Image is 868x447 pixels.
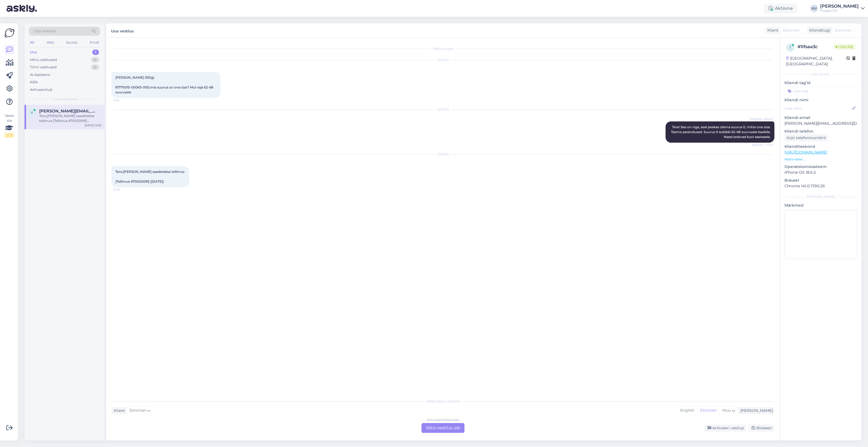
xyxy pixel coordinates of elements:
[89,39,100,46] div: Email
[115,170,185,183] span: Tere,[PERSON_NAME] saadetekse tellimus [Tellimus #70020091] ([DATE])
[752,143,773,147] span: Nähtud ✓ 10:12
[91,57,99,63] div: 0
[784,164,857,170] p: Operatsioonisüsteem
[65,39,78,46] div: Socials
[764,4,797,13] div: Aktiivne
[30,50,37,55] div: Uus
[784,203,857,208] p: Märkmed
[835,27,851,33] span: Estonian
[784,157,857,162] p: Vaata edasi ...
[784,80,857,86] p: Kliendi tag'id
[39,114,101,123] div: Tere,[PERSON_NAME] saadetekse tellimus [Tellimus #70020091] ([DATE])
[786,56,846,67] div: [GEOGRAPHIC_DATA], [GEOGRAPHIC_DATA]
[4,113,14,138] div: Vaata siia
[4,133,14,138] div: 2 / 3
[785,105,851,111] input: Lisa nimi
[671,125,771,139] span: Tere! See on viga, seal peakas olema suurus 0, mitte one size. Teeme parandused. Suurus 0 sobibki...
[45,39,55,46] div: Web
[30,79,38,85] div: Kõik
[113,188,134,192] span: 15:39
[30,65,57,70] div: Tiimi vestlused
[749,117,773,121] span: [PERSON_NAME]
[784,177,857,183] p: Brauser
[112,408,125,414] div: Klient
[790,45,791,50] span: 1
[810,5,818,12] div: KU
[112,46,774,51] div: Vestlus algas
[783,27,800,33] span: Estonian
[52,97,77,102] span: Uued vestlused
[115,75,214,94] span: [PERSON_NAME] (150g) 81770015-00063-000,mis suurus on one size? Mul vaja 62-68 suurusele
[820,8,859,13] div: Huppa OÜ
[39,109,96,114] span: vikabessonova@icloud.com
[113,98,134,102] span: 11:56
[427,418,459,422] div: Estonian to Estonian
[784,144,857,149] p: Klienditeekond
[784,128,857,134] p: Kliendi telefon
[112,58,774,63] div: [DATE]
[784,134,828,142] div: Küsi telefoninumbrit
[765,27,778,33] div: Klient
[807,27,830,33] div: Klienditugi
[30,87,52,93] div: Arhiveeritud
[91,65,99,70] div: 0
[784,183,857,189] p: Chrome 141.0.7390.26
[784,194,857,199] div: [PERSON_NAME]
[34,28,56,34] span: Otsi kliente
[30,72,50,78] div: AI Assistent
[112,152,774,157] div: [DATE]
[784,121,857,126] p: [PERSON_NAME][EMAIL_ADDRESS][DOMAIN_NAME]
[784,170,857,175] p: iPhone OS 18.6.2
[784,87,857,95] input: Lisa tag
[820,4,859,8] div: [PERSON_NAME]
[784,115,857,121] p: Kliendi email
[85,123,101,127] div: [DATE] 15:39
[112,399,774,404] div: Valige keel ja vastake
[704,424,746,432] div: Arhiveeri vestlus
[833,44,855,50] span: Online
[29,39,35,46] div: All
[130,408,146,414] span: Estonian
[111,27,134,34] label: Uus vestlus
[784,150,827,155] a: [URL][DOMAIN_NAME]
[30,57,57,63] div: Minu vestlused
[784,72,857,77] div: Kliendi info
[697,406,719,415] div: Estonian
[92,50,99,55] div: 1
[784,97,857,103] p: Kliendi nimi
[4,28,15,38] img: Askly Logo
[798,44,833,50] div: # 1lfsaa3c
[748,424,774,432] div: Blokeeri
[31,111,33,115] span: v
[678,406,697,415] div: English
[722,408,731,413] span: Muu
[738,408,773,414] div: [PERSON_NAME]
[421,423,464,433] div: Võta vestlus üle
[112,107,774,112] div: [DATE]
[820,4,865,13] a: [PERSON_NAME]Huppa OÜ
